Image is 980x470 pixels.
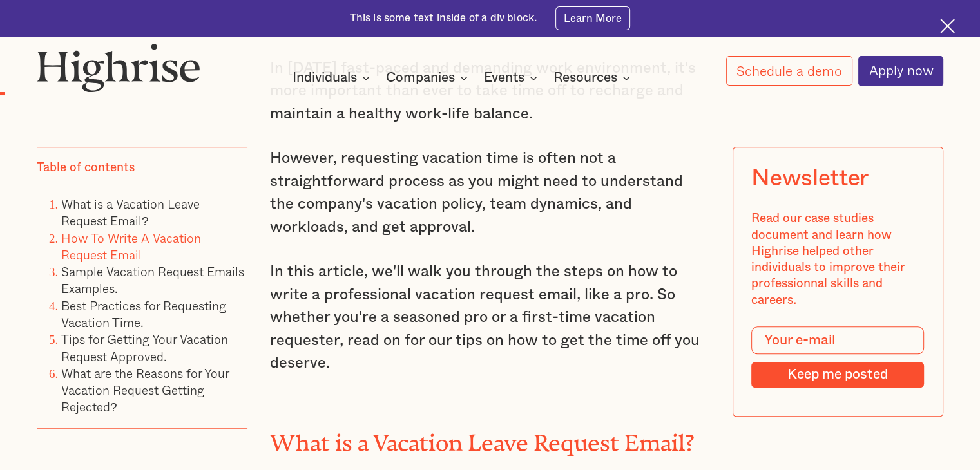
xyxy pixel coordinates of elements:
[61,262,244,297] a: Sample Vacation Request Emails Examples.
[484,70,524,86] div: Events
[37,160,135,176] div: Table of contents
[61,364,229,417] a: What are the Reasons for Your Vacation Request Getting Rejected?
[752,166,869,193] div: Newsletter
[752,327,925,355] input: Your e-mail
[555,6,631,30] a: Learn More
[752,327,925,388] form: Modal Form
[293,70,357,86] div: Individuals
[386,70,455,86] div: Companies
[350,11,537,26] div: This is some text inside of a div block.
[61,194,200,230] a: What is a Vacation Leave Request Email?
[940,19,955,33] img: Cross icon
[726,56,852,86] a: Schedule a demo
[752,211,925,309] div: Read our case studies document and learn how Highrise helped other individuals to improve their p...
[61,229,201,264] a: How To Write A Vacation Request Email
[37,43,200,93] img: Highrise logo
[270,424,710,450] h2: What is a Vacation Leave Request Email?
[61,296,226,332] a: Best Practices for Requesting Vacation Time.
[270,147,710,240] p: However, requesting vacation time is often not a straightforward process as you might need to und...
[553,70,617,86] div: Resources
[293,70,374,86] div: Individuals
[752,362,925,388] input: Keep me posted
[858,56,943,86] a: Apply now
[61,330,228,366] a: Tips for Getting Your Vacation Request Approved.
[553,70,634,86] div: Resources
[386,70,472,86] div: Companies
[270,261,710,375] p: In this article, we'll walk you through the steps on how to write a professional vacation request...
[484,70,541,86] div: Events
